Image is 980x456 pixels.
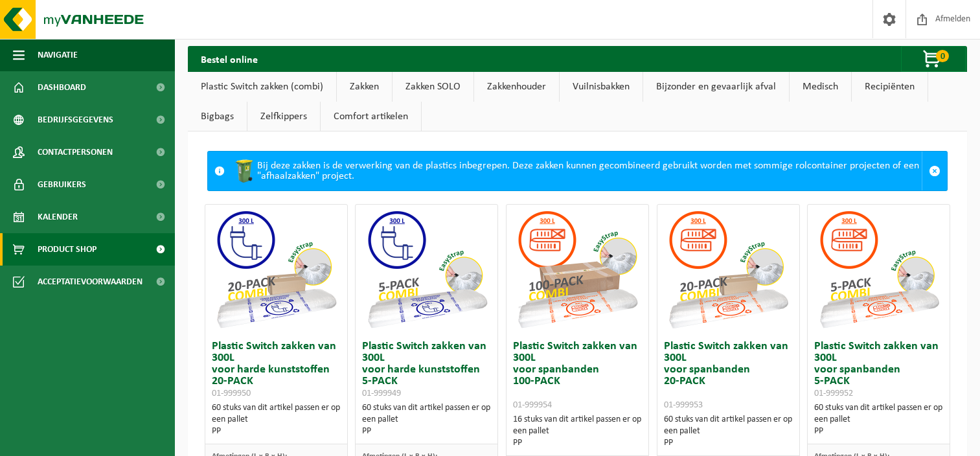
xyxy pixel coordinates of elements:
span: 01-999949 [362,389,401,398]
div: 60 stuks van dit artikel passen er op een pallet [814,402,943,437]
span: Dashboard [38,71,86,104]
a: Recipiënten [852,72,928,102]
span: 01-999950 [212,389,251,398]
h3: Plastic Switch zakken van 300L voor spanbanden 5-PACK [814,341,943,399]
a: Medisch [790,72,851,102]
h3: Plastic Switch zakken van 300L voor spanbanden 100-PACK [513,341,642,411]
img: 01-999953 [663,205,793,334]
span: Kalender [38,201,78,233]
a: Zakkenhouder [474,72,559,102]
img: 01-999950 [211,205,341,334]
span: Contactpersonen [38,136,113,168]
span: 01-999952 [814,389,853,398]
img: 01-999954 [512,205,642,334]
button: 0 [901,46,966,72]
span: Bedrijfsgegevens [38,104,113,136]
span: Product Shop [38,233,97,266]
div: PP [212,426,341,437]
a: Zakken SOLO [393,72,473,102]
h3: Plastic Switch zakken van 300L voor harde kunststoffen 5-PACK [362,341,491,399]
span: 01-999954 [513,400,552,410]
a: Plastic Switch zakken (combi) [188,72,336,102]
span: 01-999953 [664,400,703,410]
div: 60 stuks van dit artikel passen er op een pallet [664,414,793,449]
a: Sluit melding [922,152,947,190]
h3: Plastic Switch zakken van 300L voor harde kunststoffen 20-PACK [212,341,341,399]
a: Zelfkippers [247,102,320,131]
h3: Plastic Switch zakken van 300L voor spanbanden 20-PACK [664,341,793,411]
a: Zakken [337,72,392,102]
a: Vuilnisbakken [560,72,643,102]
img: 01-999952 [814,205,944,334]
div: 16 stuks van dit artikel passen er op een pallet [513,414,642,449]
img: WB-0240-HPE-GN-50.png [231,158,257,184]
a: Bigbags [188,102,247,131]
div: 60 stuks van dit artikel passen er op een pallet [212,402,341,437]
div: PP [814,426,943,437]
a: Comfort artikelen [321,102,421,131]
span: Gebruikers [38,168,86,201]
h2: Bestel online [188,46,271,71]
img: 01-999949 [362,205,492,334]
div: Bij deze zakken is de verwerking van de plastics inbegrepen. Deze zakken kunnen gecombineerd gebr... [231,152,922,190]
div: PP [362,426,491,437]
div: 60 stuks van dit artikel passen er op een pallet [362,402,491,437]
span: Navigatie [38,39,78,71]
a: Bijzonder en gevaarlijk afval [643,72,789,102]
div: PP [664,437,793,449]
span: Acceptatievoorwaarden [38,266,142,298]
span: 0 [936,50,949,62]
div: PP [513,437,642,449]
